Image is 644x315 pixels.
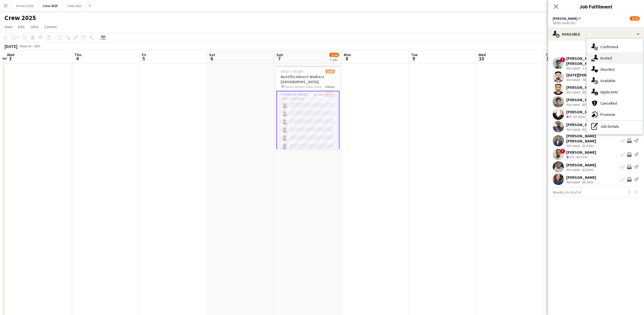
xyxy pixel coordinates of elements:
span: Advert Walkers [553,16,578,21]
div: 1.17mi [581,66,593,70]
span: 2/24 [329,53,339,57]
div: 80.71mi [581,102,594,107]
span: Fri [142,52,146,57]
h1: Crew 2025 [5,14,36,22]
div: 85.26mi [581,180,594,184]
a: View [2,23,15,30]
app-job-card: 09:00-17:00 (8h)2/24Nextflix Advert Walkers [GEOGRAPHIC_DATA] Advert Walkers Newcastle4 Roles[PER... [276,66,339,149]
button: Crew 2023 [63,0,86,11]
span: Sat [209,52,215,57]
span: Thu [74,52,81,57]
button: Crew 2025 [38,0,63,11]
span: ! [560,57,565,62]
span: Wed [7,52,14,57]
span: Advert Walkers Newcastle [285,85,322,89]
div: 1 Job [330,58,339,62]
div: Available [587,75,643,86]
span: ! [560,149,565,154]
span: 6 [208,55,215,62]
span: 2/24 [630,16,639,21]
div: [PERSON_NAME] [PERSON_NAME] [566,133,618,144]
div: [PERSON_NAME] [566,122,596,127]
div: Not rated [566,102,581,107]
a: Jobs [28,23,41,30]
div: [PERSON_NAME] [566,162,596,168]
div: Promote [587,109,643,120]
h3: Nextflix Advert Walkers [GEOGRAPHIC_DATA] [276,74,339,84]
a: Comms [42,23,59,30]
span: 7 [276,55,283,62]
app-card-role: [PERSON_NAME]1I11A0/2009:00-14:00 (5h) [276,91,339,266]
div: Not rated [566,144,581,148]
span: 9 [410,55,418,62]
span: Week 36 [19,44,33,48]
div: Available [548,27,644,41]
div: 83.36mi [581,168,594,172]
span: 10 [478,55,486,62]
span: 4 [74,55,81,62]
div: BST [35,44,41,48]
div: 80.61mi [581,90,594,94]
div: [PERSON_NAME] [566,175,596,180]
div: Not rated [566,78,581,82]
div: [PERSON_NAME] [566,97,596,102]
div: [DATE][PERSON_NAME] [566,72,608,78]
div: Not rated [566,180,581,184]
span: Results 1 to 10 of 10 [553,190,581,194]
span: Jobs [30,24,39,29]
span: 09:00-17:00 (8h) [281,69,304,74]
div: [DATE] [5,43,17,49]
span: Wed [478,52,486,57]
a: Edit [16,23,27,30]
span: Tue [411,52,418,57]
div: Confirmed [587,41,643,52]
span: 4 [570,114,571,119]
div: Applicants [587,86,643,98]
div: Not rated [566,90,581,94]
span: 2.5 [570,155,574,159]
div: [PERSON_NAME] [566,109,596,114]
div: [PERSON_NAME] Ul [PERSON_NAME] [566,56,618,66]
span: Comms [44,24,57,29]
button: [PERSON_NAME] [553,16,582,21]
div: 82.93mi [581,144,594,148]
span: 4 Roles [325,85,335,89]
span: Mon [344,52,351,57]
div: 83.21mi [575,155,589,160]
div: 78.19mi [581,78,594,82]
span: 5 [141,55,146,62]
span: Sun [276,52,283,57]
div: 82.22mi [581,127,594,131]
div: Not rated [566,168,581,172]
span: View [5,24,12,29]
div: [PERSON_NAME] [566,150,596,155]
div: Cancelled [587,98,643,109]
span: 2/24 [325,69,335,74]
div: Invited [587,52,643,64]
div: Job Details [587,121,643,132]
span: 3 [6,55,14,62]
div: Not rated [566,127,581,131]
span: 8 [343,55,351,62]
div: Not rated [566,66,581,70]
div: Shortlist [587,64,643,75]
div: [PERSON_NAME] [566,85,596,90]
span: Edit [18,24,25,29]
span: Thu [546,52,553,57]
span: 11 [545,55,553,62]
div: 09:00-14:00 (5h) [553,21,639,25]
div: 81.92mi [572,114,586,119]
h3: Job Fulfilment [548,3,644,10]
button: Drivers 2025 [12,0,38,11]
